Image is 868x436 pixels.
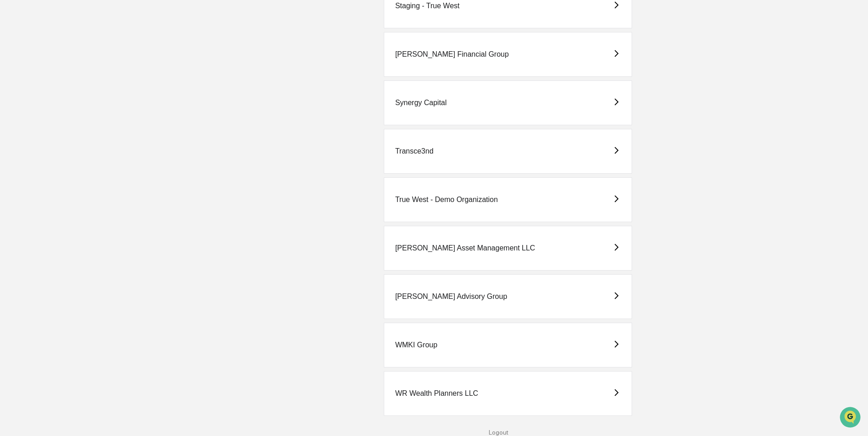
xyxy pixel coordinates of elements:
[5,112,63,128] a: 🖐️Preclearance
[24,42,151,51] input: Clear
[395,292,507,301] div: [PERSON_NAME] Advisory Group
[395,147,434,155] div: Transce3nd
[64,154,110,162] a: Powered byPylon
[155,73,166,84] button: Start new chat
[839,406,863,431] iframe: Open customer support
[177,429,821,436] div: Logout
[395,244,535,252] div: [PERSON_NAME] Asset Management LLC
[395,196,498,204] div: True West - Demo Organization
[9,70,26,86] img: 1746055101610-c473b297-6a78-478c-a979-82029cc54cd1
[9,116,16,123] div: 🖐️
[18,133,58,142] span: Data Lookup
[18,115,59,124] span: Preclearance
[31,70,150,79] div: Start new chat
[31,79,115,86] div: We're available if you need us!
[395,389,478,398] div: WR Wealth Planners LLC
[66,116,73,123] div: 🗄️
[75,115,113,124] span: Attestations
[9,133,16,141] div: 🔎
[395,341,437,349] div: WMKI Group
[395,2,460,10] div: Staging - True West
[91,155,110,162] span: Pylon
[395,99,447,107] div: Synergy Capital
[5,129,61,145] a: 🔎Data Lookup
[9,19,166,34] p: How can we help?
[395,50,509,58] div: [PERSON_NAME] Financial Group
[63,112,117,128] a: 🗄️Attestations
